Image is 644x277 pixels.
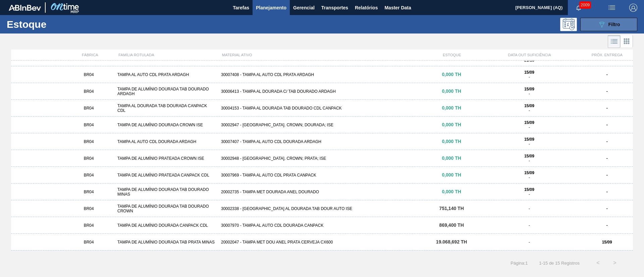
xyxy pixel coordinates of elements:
strong: 15/09 [524,137,534,142]
div: 30002947 - [GEOGRAPHIC_DATA]. CROWN; DOURADA; ISE [218,123,426,127]
div: 30002948 - [GEOGRAPHIC_DATA]. CROWN; PRATA; ISE [218,156,426,161]
span: 0,000 TH [442,105,461,111]
div: 30004153 - TAMPA AL DOURADA TAB DOURADO CDL CANPACK [218,106,426,111]
span: - [529,91,530,96]
span: 0,000 TH [442,122,461,127]
div: ESTOQUE [426,53,478,57]
span: - [529,75,530,79]
button: < [590,255,606,271]
strong: 15/09 [524,70,534,75]
span: - [529,206,530,211]
span: BR04 [84,156,94,161]
span: 0,000 TH [442,189,461,194]
div: TAMPA DE ALUMÍNIO PRATEADA CROWN ISE [115,156,218,161]
strong: - [606,72,608,77]
strong: 15/09 [524,187,534,192]
span: 19.068,692 TH [436,239,467,245]
button: Notificações [568,3,589,12]
span: - [529,125,530,130]
span: - [529,240,530,245]
span: 869,400 TH [439,222,464,228]
span: - [529,108,530,113]
div: Visão em Lista [608,35,621,48]
div: TAMPA DE ALUMÍNIO DOURADA TAB PRATA MINAS [115,240,218,245]
strong: - [606,223,608,228]
span: BR04 [84,123,94,127]
span: - [529,175,530,180]
strong: 15/09 [524,154,534,158]
div: 30007970 - TAMPA AL AUTO CDL DOURADA CANPACK [218,223,426,228]
span: 0,000 TH [442,72,461,77]
div: Visão em Cards [621,35,633,48]
span: Relatórios [355,4,378,12]
div: 30007408 - TAMPA AL AUTO CDL PRATA ARDAGH [218,72,426,77]
strong: - [606,206,608,211]
span: 2009 [579,1,591,9]
span: 0,000 TH [442,155,461,161]
strong: - [606,123,608,127]
div: TAMPA AL DOURADA TAB DOURADA CANPACK CDL [115,103,218,113]
span: BR04 [84,206,94,211]
div: 30006413 - TAMPA AL DOURADA C/ TAB DOURADO ARDAGH [218,89,426,94]
strong: - [606,156,608,161]
span: 0,000 TH [442,88,461,94]
strong: 15/09 [524,120,534,125]
span: BR04 [84,72,94,77]
span: - [529,158,530,163]
div: 30002338 - [GEOGRAPHIC_DATA] AL DOURADA TAB DOUR AUTO ISE [218,206,426,211]
span: Gerencial [293,4,315,12]
div: TAMPA AL AUTO CDL PRATA ARDAGH [115,72,218,77]
span: BR04 [84,106,94,111]
span: Filtro [608,22,620,27]
strong: 15/09 [602,240,612,245]
button: > [606,255,623,271]
span: BR04 [84,139,94,144]
div: FÁBRICA [64,53,116,57]
span: Transportes [321,4,348,12]
span: 751,140 TH [439,206,464,211]
h1: Estoque [7,20,107,28]
div: TAMPA DE ALUMÍNIO DOURADA TAB DOURADO ARDAGH [115,87,218,96]
div: TAMPA DE ALUMÍNIO DOURADA CANPACK CDL [115,223,218,228]
img: TNhmsLtSVTkK8tSr43FrP2fwEKptu5GPRR3wAAAABJRU5ErkJggg== [9,5,41,11]
div: 20002735 - TAMPA MET DOURADA ANEL DOURADO [218,190,426,194]
strong: 15/09 [524,170,534,175]
div: DATA OUT SUFICIÊNCIA [478,53,581,57]
strong: 15/09 [524,103,534,108]
div: TAMPA DE ALUMÍNIO PRATEADA CANPACK CDL [115,173,218,178]
strong: - [606,173,608,178]
div: 20002047 - TAMPA MET DOU ANEL PRATA CERVEJA CX600 [218,240,426,245]
div: TAMPA DE ALUMÍNIO DOURADA TAB DOURADO MINAS [115,187,218,197]
span: Master Data [384,4,411,12]
div: 30007969 - TAMPA AL AUTO CDL PRATA CANPACK [218,173,426,178]
span: Página : 1 [511,261,528,266]
div: TAMPA AL AUTO CDL DOURADA ARDAGH [115,139,218,144]
span: 0,000 TH [442,172,461,178]
span: BR04 [84,173,94,178]
span: BR04 [84,223,94,228]
button: Filtro [580,18,637,31]
span: - [529,192,530,197]
div: FAMÍLIA ROTULADA [116,53,219,57]
span: - [529,142,530,146]
strong: 15/09 [524,87,534,91]
span: BR04 [84,190,94,194]
div: TAMPA DE ALUMÍNIO DOURADA TAB DOURADO CROWN [115,204,218,213]
span: Tarefas [233,4,249,12]
strong: - [606,89,608,94]
span: 1 - 15 de 15 Registros [538,261,580,266]
span: BR04 [84,89,94,94]
strong: - [606,190,608,194]
img: Logout [629,4,637,12]
div: TAMPA DE ALUMÍNIO DOURADA CROWN ISE [115,123,218,127]
div: 30007407 - TAMPA AL AUTO CDL DOURADA ARDAGH [218,139,426,144]
div: PRÓX. ENTREGA [581,53,633,57]
div: MATERIAL ATIVO [219,53,426,57]
strong: - [606,106,608,111]
span: - [529,223,530,228]
span: BR04 [84,240,94,245]
strong: - [606,139,608,144]
img: userActions [608,4,616,12]
span: 0,000 TH [442,139,461,144]
div: Pogramando: nenhum usuário selecionado [560,18,577,31]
